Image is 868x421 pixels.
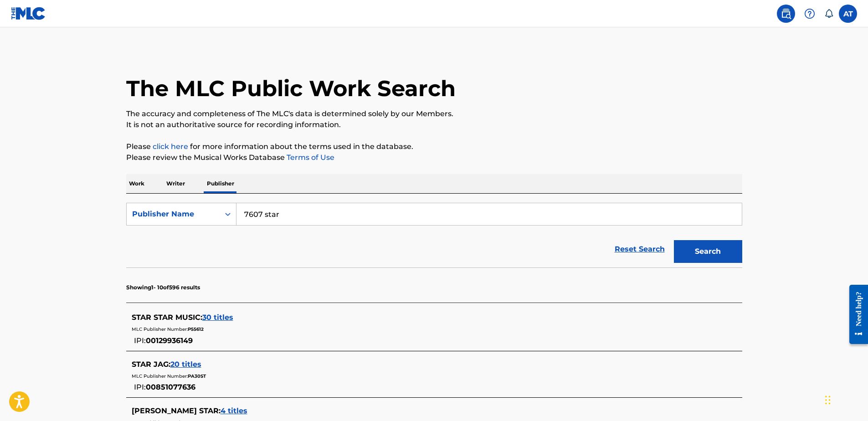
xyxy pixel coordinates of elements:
div: Drag [825,386,831,414]
p: It is not an authoritative source for recording information. [126,119,742,130]
span: 4 titles [221,406,247,415]
p: Please for more information about the terms used in the database. [126,141,742,152]
div: Publisher Name [132,209,214,220]
span: IPI: [134,383,146,391]
a: Reset Search [610,239,669,259]
button: Search [674,240,742,263]
div: Notifications [824,9,833,18]
a: click here [153,142,188,151]
p: The accuracy and completeness of The MLC's data is determined solely by our Members. [126,108,742,119]
span: PA30ST [188,373,206,379]
a: Terms of Use [285,153,334,162]
span: 20 titles [170,360,201,369]
span: MLC Publisher Number: [132,326,188,332]
span: 30 titles [202,313,233,322]
form: Search Form [126,203,742,267]
h1: The MLC Public Work Search [126,75,456,102]
span: P55612 [188,326,204,332]
img: help [804,8,815,19]
span: 00851077636 [146,383,195,391]
span: [PERSON_NAME] STAR : [132,406,221,415]
img: search [781,8,791,19]
p: Publisher [204,174,237,193]
span: 00129936149 [146,336,193,345]
span: STAR STAR MUSIC : [132,313,202,322]
p: Work [126,174,147,193]
p: Showing 1 - 10 of 596 results [126,283,200,292]
div: Help [801,5,819,23]
img: MLC Logo [11,7,46,20]
p: Writer [164,174,188,193]
div: User Menu [839,5,857,23]
span: MLC Publisher Number: [132,373,188,379]
span: IPI: [134,336,146,345]
p: Please review the Musical Works Database [126,152,742,163]
span: STAR JAG : [132,360,170,369]
iframe: Resource Center [842,278,868,351]
a: Public Search [777,5,795,23]
iframe: Chat Widget [822,377,868,421]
